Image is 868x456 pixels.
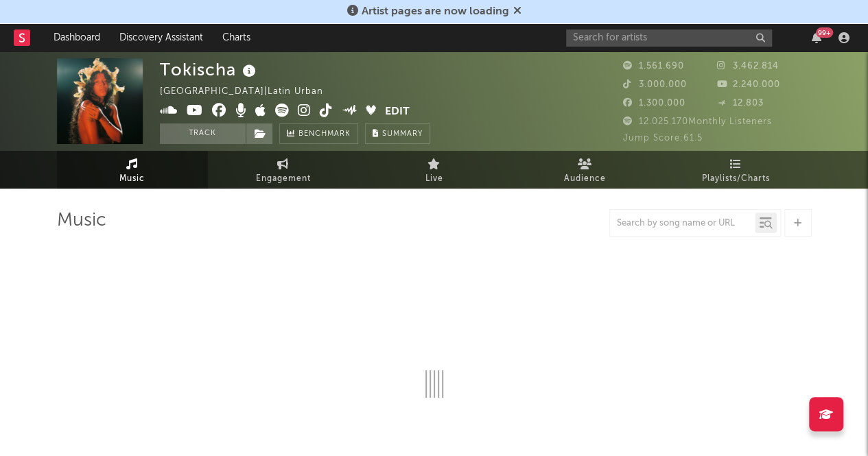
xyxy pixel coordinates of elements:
[110,24,213,51] a: Discovery Assistant
[564,171,606,187] span: Audience
[623,99,685,108] span: 1.300.000
[160,58,259,81] div: Tokischa
[623,80,687,89] span: 3.000.000
[566,29,772,47] input: Search for artists
[365,123,430,144] button: Summary
[610,218,755,229] input: Search by song name or URL
[702,171,770,187] span: Playlists/Charts
[213,24,260,51] a: Charts
[119,171,145,187] span: Music
[382,130,423,138] span: Summary
[160,123,246,144] button: Track
[623,117,772,126] span: 12.025.170 Monthly Listeners
[298,126,351,143] span: Benchmark
[256,171,311,187] span: Engagement
[279,123,358,144] a: Benchmark
[44,24,110,51] a: Dashboard
[661,151,812,189] a: Playlists/Charts
[510,151,661,189] a: Audience
[717,62,779,71] span: 3.462.814
[717,99,764,108] span: 12.803
[623,134,703,143] span: Jump Score: 61.5
[359,151,510,189] a: Live
[816,27,833,38] div: 99 +
[57,151,208,189] a: Music
[208,151,359,189] a: Engagement
[513,6,521,17] span: Dismiss
[160,84,339,100] div: [GEOGRAPHIC_DATA] | Latin Urban
[385,104,410,121] button: Edit
[717,80,780,89] span: 2.240.000
[812,32,821,43] button: 99+
[623,62,684,71] span: 1.561.690
[425,171,443,187] span: Live
[362,6,509,17] span: Artist pages are now loading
